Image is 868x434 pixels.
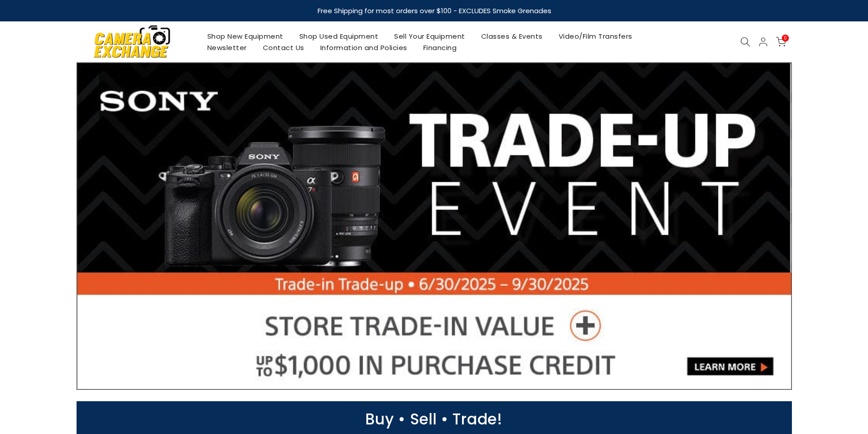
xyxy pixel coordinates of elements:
a: Contact Us [255,42,312,53]
p: Buy • Sell • Trade! [72,415,796,424]
a: Sell Your Equipment [386,31,473,42]
a: Shop Used Equipment [291,31,386,42]
li: Page dot 3 [427,375,432,380]
li: Page dot 5 [446,375,451,380]
li: Page dot 2 [417,375,422,380]
strong: Free Shipping for most orders over $100 - EXCLUDES Smoke Grenades [317,6,551,15]
a: Shop New Equipment [199,31,291,42]
li: Page dot 4 [437,375,442,380]
a: Classes & Events [473,31,550,42]
li: Page dot 6 [456,375,461,380]
span: 0 [782,35,789,41]
li: Page dot 1 [408,375,413,380]
a: Information and Policies [312,42,415,53]
a: Newsletter [199,42,255,53]
a: 0 [776,37,786,47]
a: Video/Film Transfers [550,31,640,42]
a: Financing [415,42,465,53]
